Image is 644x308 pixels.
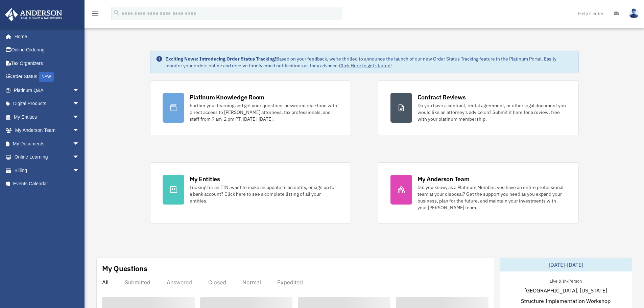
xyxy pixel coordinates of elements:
div: Closed [208,279,226,286]
div: Based on your feedback, we're thrilled to announce the launch of our new Order Status Tracking fe... [165,55,573,69]
div: All [102,279,109,286]
a: Order StatusNEW [5,70,90,84]
div: Looking for an EIN, want to make an update to an entity, or sign up for a bank account? Click her... [190,184,338,204]
span: arrow_drop_down [73,84,86,97]
div: My Anderson Team [418,175,470,183]
i: search [113,9,120,17]
a: Home [5,30,86,43]
span: arrow_drop_down [73,97,86,111]
span: arrow_drop_down [73,150,86,164]
a: Click Here to get started! [339,63,392,69]
div: Answered [167,279,192,286]
span: arrow_drop_down [73,164,86,177]
div: NEW [39,72,54,82]
div: My Entities [190,175,220,183]
a: Events Calendar [5,177,90,191]
span: arrow_drop_down [73,124,86,138]
div: Further your learning and get your questions answered real-time with direct access to [PERSON_NAM... [190,102,338,122]
strong: Exciting News: Introducing Order Status Tracking! [165,56,276,62]
span: arrow_drop_down [73,110,86,124]
a: menu [91,12,99,18]
div: Submitted [125,279,150,286]
img: User Pic [629,8,639,18]
a: Platinum Knowledge Room Further your learning and get your questions answered real-time with dire... [150,80,351,135]
a: My Anderson Teamarrow_drop_down [5,124,90,137]
a: Online Ordering [5,43,90,57]
span: Structure Implementation Workshop [521,297,611,305]
i: menu [91,9,99,18]
div: Expedited [277,279,303,286]
a: My Entitiesarrow_drop_down [5,110,90,124]
img: Anderson Advisors Platinum Portal [3,8,64,21]
span: [GEOGRAPHIC_DATA], [US_STATE] [524,286,607,294]
a: Contract Reviews Do you have a contract, rental agreement, or other legal document you would like... [378,80,579,135]
div: [DATE]-[DATE] [500,258,632,271]
div: Platinum Knowledge Room [190,93,265,101]
div: Do you have a contract, rental agreement, or other legal document you would like an attorney's ad... [418,102,566,122]
a: My Entities Looking for an EIN, want to make an update to an entity, or sign up for a bank accoun... [150,162,351,223]
a: Tax Organizers [5,56,90,70]
div: Did you know, as a Platinum Member, you have an entire professional team at your disposal? Get th... [418,184,566,211]
a: My Anderson Team Did you know, as a Platinum Member, you have an entire professional team at your... [378,162,579,223]
div: Normal [242,279,261,286]
a: Digital Productsarrow_drop_down [5,97,90,111]
div: Contract Reviews [418,93,466,101]
a: Online Learningarrow_drop_down [5,150,90,164]
div: My Questions [102,263,147,274]
span: arrow_drop_down [73,137,86,151]
a: Platinum Q&Aarrow_drop_down [5,84,90,97]
div: Live & In-Person [544,277,587,284]
a: Billingarrow_drop_down [5,164,90,177]
a: My Documentsarrow_drop_down [5,137,90,150]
